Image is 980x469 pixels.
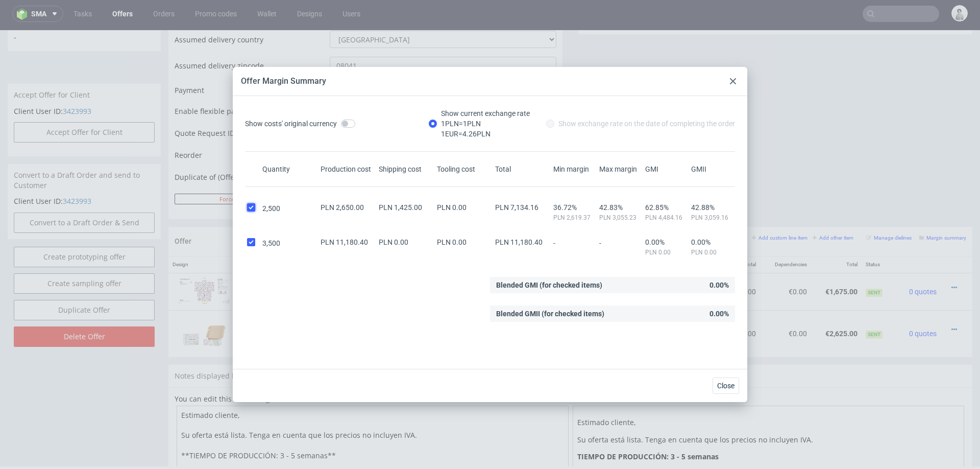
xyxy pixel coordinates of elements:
[645,203,687,212] span: 62.85%
[296,256,639,267] div: • Packhelp Zapier • Eco Color • Natural white • No foil
[760,226,811,243] th: Dependencies
[435,164,493,174] div: Tooling cost
[760,243,811,280] td: €0.00
[175,52,327,75] td: Payment
[643,164,689,174] div: GMI
[599,203,641,212] span: 42.83%
[691,248,733,256] span: PLN 0.00
[14,243,155,264] a: Create sampling offer
[909,257,937,266] span: 0 quotes
[175,138,327,162] td: Duplicate of (Offer ID)
[175,163,312,174] button: Force CRM resync
[501,163,556,174] input: Save
[553,214,595,222] span: PLN 2,619.37
[175,75,327,95] td: Enable flexible payments
[597,164,643,174] div: Max margin
[260,238,318,248] div: 3,500
[866,205,912,210] small: Manage dielines
[14,296,155,317] input: Delete Offer
[495,203,538,212] span: PLN 7,134.16
[862,226,896,243] th: Status
[296,298,343,309] span: Mailer Box F52
[63,166,91,176] a: 3423993
[509,300,547,308] span: SPEC- 217887
[14,166,155,176] p: Client User ID:
[632,205,679,210] small: Add PIM line item
[490,306,735,322] div: 0.00%
[643,280,673,327] td: 3500
[527,258,565,266] span: SPEC- 217040
[684,205,747,210] small: Add line item from VMA
[318,164,377,174] div: Production cost
[296,256,361,267] span: Lite Color Mailer Box
[255,257,279,266] strong: 772479
[691,238,733,246] span: 0.00%
[645,214,687,222] span: PLN 4,484.16
[179,284,230,323] img: 13097351-your-logo-mailerbox-f-56-multicolour-lite-outside-kraft
[251,226,292,243] th: ID
[175,26,327,52] td: Assumed delivery zipcode
[8,134,161,166] div: Convert to a Draft Order and send to Customer
[175,95,327,119] td: Quote Request ID
[919,205,966,210] small: Margin summary
[14,270,155,290] a: Duplicate Offer
[330,53,556,67] button: Single payment (default)
[321,203,364,212] span: PLN 2,650.00
[437,238,467,246] span: PLN 0.00
[377,164,435,174] div: Shipping cost
[337,140,549,154] input: Only numbers
[551,164,597,174] div: Min margin
[674,280,710,327] td: €0.75
[490,277,735,293] div: 0.00%
[760,280,811,327] td: €0.00
[168,226,251,243] th: Design
[752,205,807,210] small: Add custom line item
[811,226,862,243] th: Total
[553,203,595,212] span: 36.72%
[14,2,155,12] span: -
[175,207,191,215] span: Offer
[441,108,530,139] div: Show current exchange rate
[14,217,155,237] a: Create prototyping offer
[709,243,760,280] td: €1,675.00
[241,76,326,87] div: Offer Margin Summary
[260,164,318,174] div: Quantity
[8,54,161,76] div: Accept Offer for Client
[379,203,422,212] span: PLN 1,425.00
[379,238,408,246] span: PLN 0.00
[866,259,883,267] span: Sent
[643,243,673,280] td: 2500
[175,119,327,138] td: Reorder
[292,226,643,243] th: Name
[272,364,308,373] a: markdown
[709,280,760,327] td: €2,625.00
[866,300,883,309] span: Sent
[689,164,735,174] div: GMII
[674,226,710,243] th: Unit Price
[813,205,853,210] small: Add other item
[709,226,760,243] th: Net Total
[437,203,467,212] span: PLN 0.00
[674,243,710,280] td: €0.67
[168,335,972,357] div: Notes displayed below the Offer
[493,164,551,174] div: Total
[260,203,318,214] div: 2,500
[645,248,687,256] span: PLN 0.00
[811,243,862,280] td: €1,675.00
[441,119,530,129] div: 1 PLN = 1 PLN
[63,76,91,86] a: 3423993
[179,247,230,273] img: version_two_editor_design.png
[321,238,368,246] span: PLN 11,180.40
[645,238,687,246] span: 0.00%
[691,214,733,222] span: PLN 3,059.16
[14,92,155,112] button: Accept Offer for Client
[495,238,543,246] span: PLN 11,180.40
[597,238,643,248] div: -
[713,378,739,394] button: Close
[296,298,639,309] div: • Packhelp Zapier • Eco Color • Natural white • No foil
[14,76,155,86] p: Client User ID:
[551,238,597,248] div: -
[255,299,279,308] strong: 772965
[717,382,734,389] span: Close
[496,306,604,322] span: Blended GMII (for checked items)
